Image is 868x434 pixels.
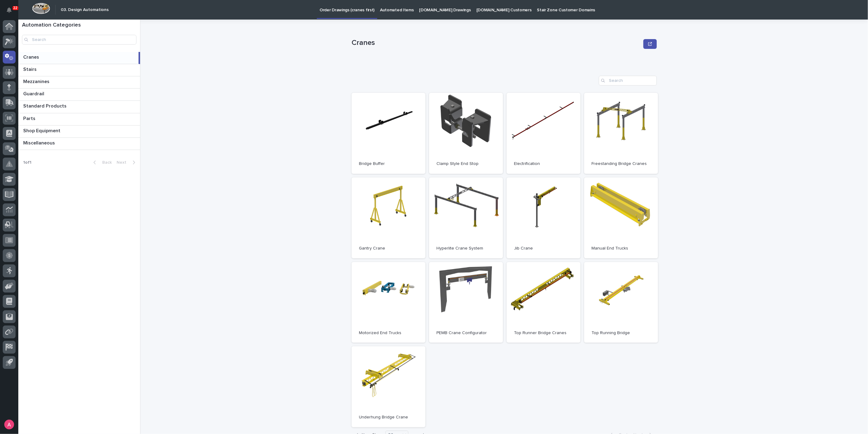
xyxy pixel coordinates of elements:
[429,93,503,174] a: Clamp Style End Stop
[18,76,140,89] a: MezzaninesMezzanines
[436,246,496,251] p: Hyperlite Crane System
[32,3,50,14] img: Workspace Logo
[18,138,140,150] a: MiscellaneousMiscellaneous
[18,52,140,64] a: CranesCranes
[429,177,503,258] a: Hyperlite Crane System
[3,4,16,16] button: Notifications
[114,160,140,165] button: Next
[507,262,580,343] a: Top Runner Bridge Cranes
[99,160,112,165] span: Back
[507,177,580,258] a: Jib Crane
[23,127,62,134] p: Shop Equipment
[89,160,114,165] button: Back
[23,90,45,97] p: Guardrail
[352,346,425,427] a: Underhung Bridge Crane
[23,78,51,85] p: Mezzanines
[18,113,140,126] a: PartsParts
[352,177,425,258] a: Gantry Crane
[514,161,573,166] p: Electrification
[8,7,16,17] div: Notifications22
[352,38,641,47] p: Cranes
[18,155,36,170] p: 1 of 1
[591,330,651,336] p: Top Running Bridge
[352,262,425,343] a: Motorized End Trucks
[13,6,17,10] p: 22
[352,93,425,174] a: Bridge Buffer
[18,101,140,113] a: Standard ProductsStandard Products
[584,93,658,174] a: Freestanding Bridge Cranes
[514,330,573,336] p: Top Runner Bridge Cranes
[514,246,573,251] p: Jib Crane
[23,102,68,109] p: Standard Products
[436,330,496,336] p: PEMB Crane Configurator
[22,35,136,45] input: Search
[23,53,40,60] p: Cranes
[591,161,651,166] p: Freestanding Bridge Cranes
[584,262,658,343] a: Top Running Bridge
[23,139,56,146] p: Miscellaneous
[18,64,140,76] a: StairsStairs
[359,246,418,251] p: Gantry Crane
[584,177,658,258] a: Manual End Trucks
[61,7,109,13] h2: 03. Design Automations
[436,161,496,166] p: Clamp Style End Stop
[599,76,657,86] input: Search
[507,93,580,174] a: Electrification
[429,262,503,343] a: PEMB Crane Configurator
[22,22,136,29] h1: Automation Categories
[359,330,418,336] p: Motorized End Trucks
[359,161,418,166] p: Bridge Buffer
[18,126,140,138] a: Shop EquipmentShop Equipment
[23,65,38,72] p: Stairs
[18,89,140,101] a: GuardrailGuardrail
[359,415,418,420] p: Underhung Bridge Crane
[117,160,130,165] span: Next
[3,418,16,431] button: users-avatar
[23,115,37,122] p: Parts
[591,246,651,251] p: Manual End Trucks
